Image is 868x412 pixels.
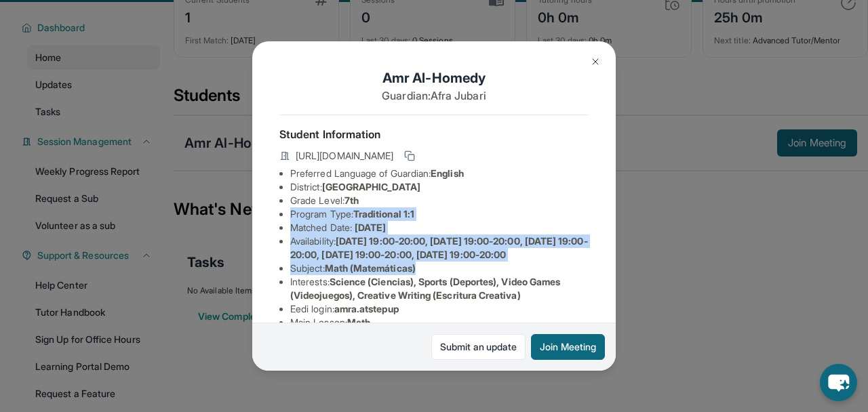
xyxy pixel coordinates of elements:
[347,316,370,328] span: Math
[279,87,589,104] p: Guardian: Afra Jubari
[290,276,560,301] span: Science (Ciencias), Sports (Deportes), Video Games (Videojuegos), Creative Writing (Escritura Cre...
[431,334,526,360] a: Submit an update
[290,275,589,302] li: Interests :
[290,167,589,180] li: Preferred Language of Guardian:
[325,262,416,274] span: Math (Matemáticas)
[531,334,605,360] button: Join Meeting
[401,148,418,164] button: Copy link
[344,194,359,206] span: 7th
[820,364,857,401] button: chat-button
[296,149,393,163] span: [URL][DOMAIN_NAME]
[353,208,414,220] span: Traditional 1:1
[290,234,589,262] li: Availability:
[279,68,589,87] h1: Amr Al-Homedy
[290,262,589,275] li: Subject :
[290,235,588,260] span: [DATE] 19:00-20:00, [DATE] 19:00-20:00, [DATE] 19:00-20:00, [DATE] 19:00-20:00, [DATE] 19:00-20:00
[355,222,386,233] span: [DATE]
[290,207,589,221] li: Program Type:
[334,303,399,314] span: amra.atstepup
[322,181,420,192] span: [GEOGRAPHIC_DATA]
[290,221,589,234] li: Matched Date:
[290,180,589,194] li: District:
[290,194,589,207] li: Grade Level:
[590,56,601,67] img: Close Icon
[290,316,589,329] li: Main Lesson :
[279,126,589,142] h4: Student Information
[431,167,464,179] span: English
[290,302,589,316] li: Eedi login :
